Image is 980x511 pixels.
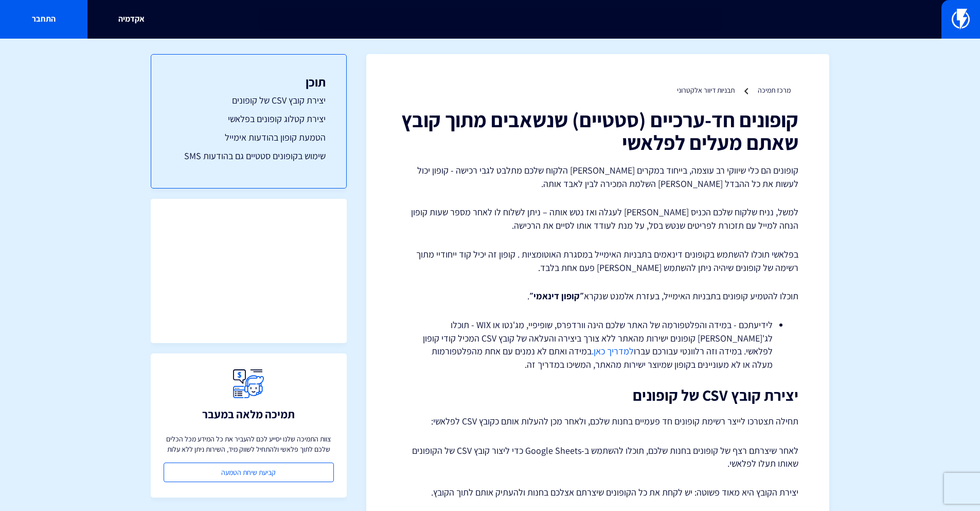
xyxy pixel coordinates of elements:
h2: יצירת קובץ CSV של קופונים [397,387,798,404]
a: למדריך כאן. [592,345,634,357]
a: הטמעת קופון בהודעות אימייל [172,131,326,144]
h1: קופונים חד-ערכיים (סטטיים) שנשאבים מתוך קובץ שאתם מעלים לפלאשי [397,108,798,154]
h3: תוכן [172,75,326,89]
input: חיפוש מהיר... [259,8,722,31]
a: יצירת קובץ CSV של קופונים [172,94,326,107]
strong: ״קופון דינאמי״ [529,290,584,302]
a: מרכז תמיכה [758,86,791,95]
p: קופונים הם כלי שיווקי רב עוצמה, בייחוד במקרים [PERSON_NAME] הלקוח שלכם מתלבט לגבי רכישה - קופון י... [397,164,798,190]
a: קביעת שיחת הטמעה [164,463,334,482]
p: תחילה תצטרכו לייצר רשימת קופונים חד פעמיים בחנות שלכם, ולאחר מכן להעלות אותם כקובץ CSV לפלאשי: [397,414,798,429]
p: לאחר שיצרתם רצף של קופונים בחנות שלכם, תוכלו להשתמש ב-Google Sheets כדי ליצור קובץ CSV של הקופוני... [397,444,798,470]
p: תוכלו להטמיע קופונים בתבניות האימייל, בעזרת אלמנט שנקרא . [397,289,798,303]
a: שימוש בקופונים סטטיים גם בהודעות SMS [172,149,326,163]
p: יצירת הקובץ היא מאוד פשוטה: יש לקחת את כל הקופונים שיצרתם אצלכם בחנות ולהעתיק אותם לתוך הקובץ. [397,486,798,499]
a: תבניות דיוור אלקטרוני [677,86,735,95]
li: לידיעתכם - במידה והפלטפורמה של האתר שלכם הינה וורדפרס, שופיפיי, מג'נטו או WIX - תוכלו לג'[PERSON_... [423,318,773,371]
p: צוות התמיכה שלנו יסייע לכם להעביר את כל המידע מכל הכלים שלכם לתוך פלאשי ולהתחיל לשווק מיד, השירות... [164,434,334,454]
h3: תמיכה מלאה במעבר [202,408,295,420]
p: בפלאשי תוכלו להשתמש בקופונים דינאמים בתבניות האימייל במסגרת האוטומציות . קופון זה יכיל קוד ייחודי... [397,248,798,274]
a: יצירת קטלוג קופונים בפלאשי [172,112,326,126]
p: למשל, נניח שלקוח שלכם הכניס [PERSON_NAME] לעגלה ואז נטש אותה – ניתן לשלוח לו לאחר מספר שעות קופון... [397,206,798,232]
